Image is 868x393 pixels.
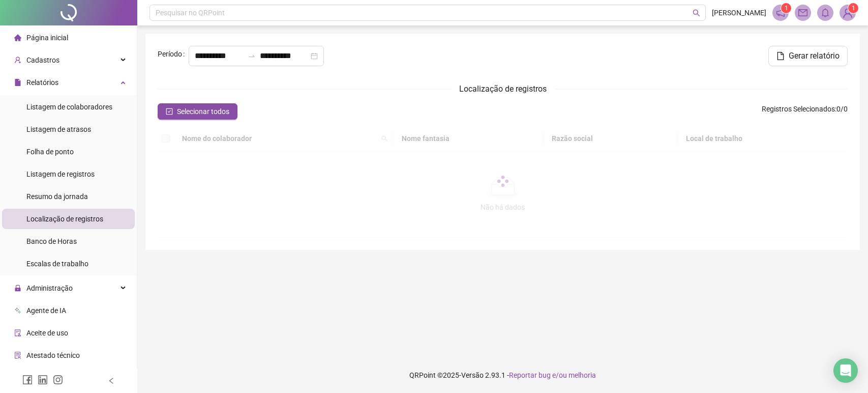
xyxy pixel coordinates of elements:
span: facebook [22,375,33,385]
span: Atestado técnico [26,351,80,359]
span: Banco de Horas [26,237,77,245]
span: audit [14,329,21,336]
button: Gerar relatório [768,46,848,66]
span: linkedin [38,375,48,385]
div: Open Intercom Messenger [833,358,858,383]
span: Aceite de uso [26,329,68,337]
span: mail [798,8,807,17]
span: file [776,52,785,60]
span: Versão [461,371,484,379]
span: Selecionar todos [177,106,229,117]
span: Período [158,48,182,60]
span: Listagem de atrasos [26,125,91,133]
span: Página inicial [26,34,68,42]
button: Selecionar todos [158,103,237,120]
span: Listagem de registros [26,170,95,178]
span: 1 [785,5,788,12]
span: Listagem de colaboradores [26,103,112,111]
span: 1 [852,5,855,12]
span: solution [14,352,21,359]
sup: Atualize o seu contato no menu Meus Dados [848,3,858,13]
span: to [248,52,256,60]
span: Reportar bug e/ou melhoria [509,371,596,379]
span: swap-right [248,52,256,60]
span: Administração [26,284,73,292]
span: search [693,9,700,17]
span: user-add [14,57,21,64]
span: : 0 / 0 [762,103,848,120]
span: notification [776,8,785,17]
span: Escalas de trabalho [26,260,88,268]
span: Folha de ponto [26,148,74,156]
span: home [14,34,21,41]
span: check-square [166,108,173,115]
span: bell [821,8,830,17]
span: file [14,79,21,86]
span: Localização de registros [459,84,547,94]
span: left [108,377,115,384]
span: instagram [53,375,63,385]
span: Localização de registros [26,215,103,223]
span: Agente de IA [26,306,66,315]
span: Relatórios [26,78,58,87]
span: Registros Selecionados [762,105,835,113]
img: 87615 [840,5,855,20]
span: Gerar relatório [789,50,840,62]
span: Cadastros [26,56,59,64]
span: lock [14,285,21,292]
span: [PERSON_NAME] [712,7,766,18]
sup: 1 [781,3,791,13]
span: Resumo da jornada [26,192,88,201]
footer: QRPoint © 2025 - 2.93.1 - [137,357,868,393]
